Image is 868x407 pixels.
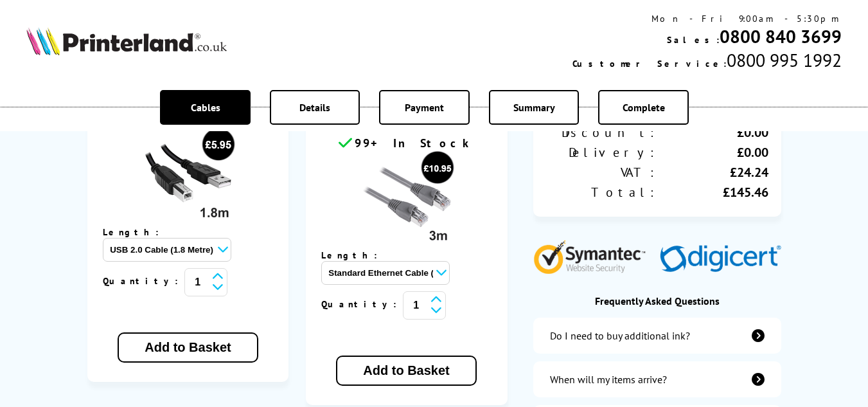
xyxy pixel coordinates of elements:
[103,226,172,238] span: Length:
[623,101,665,114] span: Complete
[118,332,258,363] button: Add to Basket
[103,275,184,287] span: Quantity:
[546,144,657,161] div: Delivery:
[513,101,555,114] span: Summary
[657,184,768,201] div: £145.46
[667,34,720,46] span: Sales:
[550,373,667,386] div: When will my items arrive?
[657,124,768,141] div: £0.00
[657,144,768,161] div: £0.00
[336,356,476,386] button: Add to Basket
[359,150,455,247] img: Ethernet cable
[533,318,781,354] a: additional-ink
[727,48,842,72] span: 0800 995 1992
[533,237,655,274] img: Symantec Website Security
[720,24,842,48] a: 0800 840 3699
[546,124,657,141] div: Discount:
[299,101,330,114] span: Details
[191,101,220,114] span: Cables
[572,58,727,69] span: Customer Service:
[405,101,444,114] span: Payment
[550,329,690,342] div: Do I need to buy additional ink?
[355,136,474,150] span: 99+ In Stock
[139,127,236,224] img: usb cable
[572,13,842,24] div: Mon - Fri 9:00am - 5:30pm
[321,249,390,261] span: Length:
[533,294,781,307] div: Frequently Asked Questions
[657,164,768,181] div: £24.24
[533,361,781,397] a: items-arrive
[321,298,403,310] span: Quantity:
[660,245,781,274] img: Digicert
[546,184,657,201] div: Total:
[546,164,657,181] div: VAT:
[26,27,227,55] img: Printerland Logo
